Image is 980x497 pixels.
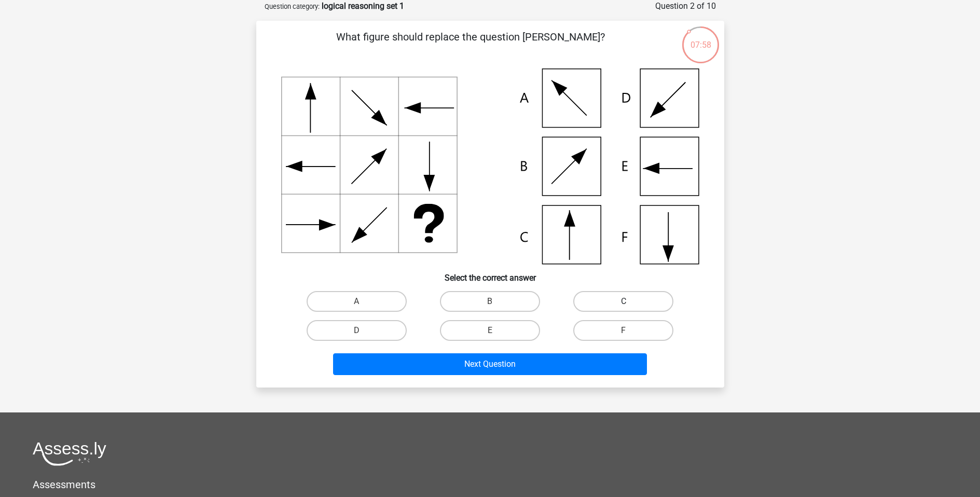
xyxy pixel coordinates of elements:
[573,291,673,312] label: C
[440,320,540,341] label: E
[33,441,106,466] img: Assessly logo
[440,291,540,312] label: B
[322,1,404,11] strong: logical reasoning set 1
[307,291,407,312] label: A
[307,320,407,341] label: D
[265,3,320,10] small: Question category:
[273,265,708,283] h6: Select the correct answer
[273,29,669,60] p: What figure should replace the question [PERSON_NAME]?
[33,478,947,491] h5: Assessments
[573,320,673,341] label: F
[681,25,720,51] div: 07:58
[333,353,647,375] button: Next Question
